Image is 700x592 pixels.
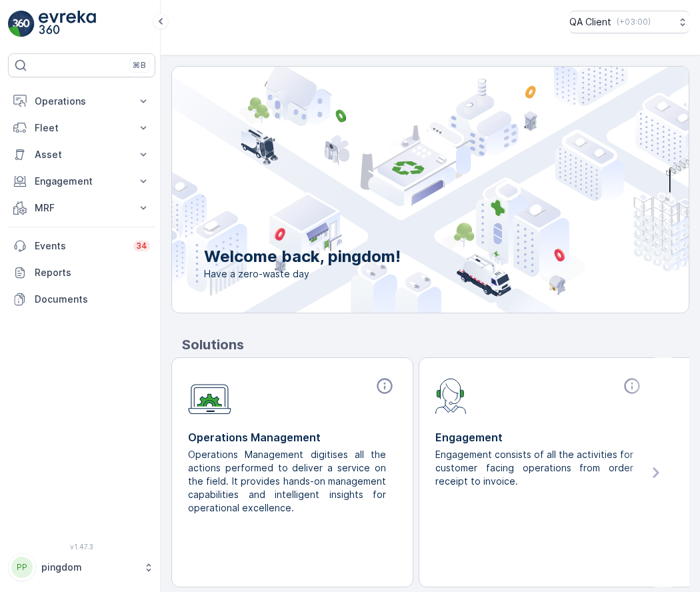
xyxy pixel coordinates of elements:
[35,293,150,306] p: Documents
[8,553,155,581] button: PPpingdom
[35,95,129,108] p: Operations
[569,15,611,29] p: QA Client
[569,11,689,33] button: QA Client(+03:00)
[35,239,125,253] p: Events
[112,67,689,313] img: city illustration
[188,448,386,515] p: Operations Management digitises all the actions performed to deliver a service on the field. It p...
[617,17,651,27] p: ( +03:00 )
[35,175,129,188] p: Engagement
[8,195,155,221] button: MRF
[39,11,96,37] img: logo_light-DOdMpM7g.png
[136,241,147,251] p: 34
[435,377,467,414] img: module-icon
[182,335,689,355] p: Solutions
[35,121,129,135] p: Fleet
[8,233,155,259] a: Events34
[8,88,155,115] button: Operations
[8,543,155,551] span: v 1.47.3
[8,168,155,195] button: Engagement
[8,115,155,141] button: Fleet
[435,448,633,488] p: Engagement consists of all the activities for customer facing operations from order receipt to in...
[133,60,146,71] p: ⌘B
[41,561,137,574] p: pingdom
[35,148,129,161] p: Asset
[435,429,644,445] p: Engagement
[204,267,401,281] span: Have a zero-waste day
[8,259,155,286] a: Reports
[188,377,231,415] img: module-icon
[35,266,150,279] p: Reports
[11,557,33,578] div: PP
[8,11,35,37] img: logo
[8,286,155,313] a: Documents
[35,201,129,215] p: MRF
[8,141,155,168] button: Asset
[188,429,397,445] p: Operations Management
[204,246,401,267] p: Welcome back, pingdom!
